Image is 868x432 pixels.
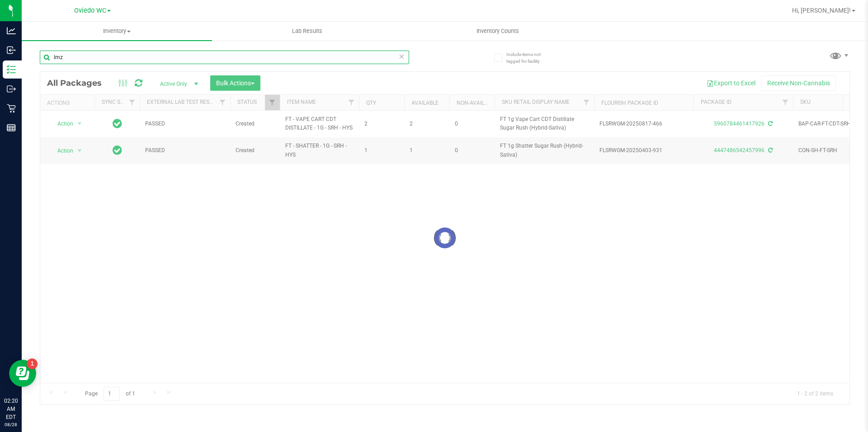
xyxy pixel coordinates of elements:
inline-svg: Retail [7,104,16,113]
span: Include items not tagged for facility [506,51,552,65]
iframe: Resource center unread badge [27,358,38,369]
span: Inventory Counts [464,27,531,35]
a: Inventory [22,22,212,41]
span: Clear [398,51,405,62]
p: 02:20 AM EDT [4,397,18,421]
a: Lab Results [212,22,402,41]
span: Hi, [PERSON_NAME]! [792,7,851,14]
span: Lab Results [280,27,335,35]
inline-svg: Outbound [7,84,16,93]
span: Oviedo WC [74,7,106,14]
inline-svg: Inbound [7,46,16,55]
inline-svg: Inventory [7,65,16,74]
p: 08/28 [4,421,18,428]
span: Inventory [22,27,212,35]
inline-svg: Reports [7,123,16,132]
input: Search Package ID, Item Name, SKU, Lot or Part Number... [40,51,409,64]
inline-svg: Analytics [7,26,16,35]
iframe: Resource center [9,360,36,387]
a: Inventory Counts [402,22,593,41]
